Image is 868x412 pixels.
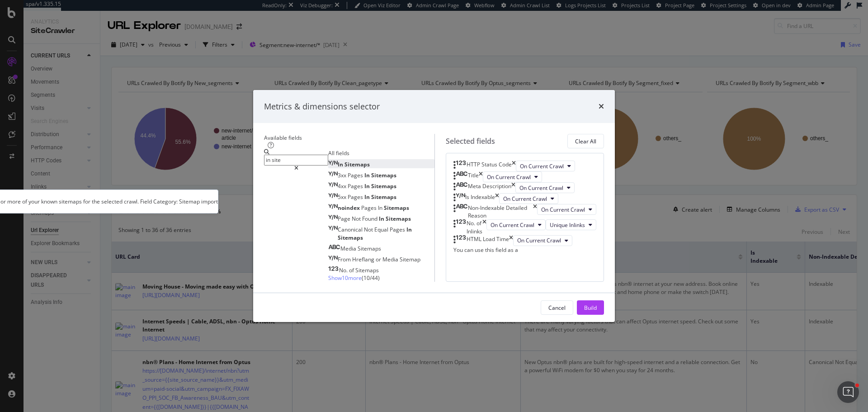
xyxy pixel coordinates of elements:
span: Unique Inlinks [550,221,585,229]
button: On Current Crawl [499,193,558,204]
span: In [364,182,371,190]
div: Is IndexabletimesOn Current Crawl [453,193,596,204]
div: times [479,171,483,182]
span: 3xx [338,171,348,179]
button: On Current Crawl [486,220,546,231]
span: On Current Crawl [541,206,585,213]
span: On Current Crawl [491,221,534,229]
div: times [511,182,515,193]
span: From [338,256,352,263]
div: You can use this field as a [453,246,596,254]
div: Is Indexable [465,193,495,204]
span: Sitemaps [371,182,396,190]
span: Media [382,256,400,263]
span: Canonical [338,226,364,234]
span: Equal [374,226,390,234]
span: In [338,161,344,168]
span: Media [340,245,358,252]
div: modal [253,90,615,322]
span: In [364,193,371,201]
span: ( 10 / 44 ) [362,274,380,282]
span: Pages [348,182,364,190]
span: Sitemaps [344,161,370,168]
span: Sitemaps [384,204,409,212]
iframe: Intercom live chat [837,381,859,403]
span: 5xx [338,193,348,201]
div: times [599,101,604,113]
span: In [379,215,386,223]
span: Pages [348,193,364,201]
span: Sitemaps [355,266,379,274]
span: In [364,171,371,179]
span: Pages [390,226,406,234]
span: Sitemaps [386,215,411,223]
span: Sitemaps [338,234,363,242]
div: HTTP Status Code [467,161,512,171]
div: HTML Load TimetimesOn Current Crawl [453,235,596,246]
span: On Current Crawl [487,173,531,181]
div: times [533,204,537,219]
span: Sitemaps [371,193,396,201]
span: 4xx [338,182,348,190]
span: noindex [338,204,361,212]
div: Meta Description [468,182,511,193]
span: Show 10 more [328,274,362,282]
div: Meta DescriptiontimesOn Current Crawl [453,182,596,193]
span: of [349,266,355,274]
span: Hreflang [352,256,376,263]
div: No. of Inlinks [467,220,482,235]
span: On Current Crawl [503,195,547,203]
div: Build [584,304,597,312]
span: On Current Crawl [519,184,563,192]
span: Pages [348,171,364,179]
button: Clear All [567,134,604,148]
span: Not [352,215,362,223]
div: times [482,220,486,235]
span: Pages [361,204,378,212]
button: On Current Crawl [516,161,575,171]
button: On Current Crawl [537,204,596,215]
span: Not [364,226,374,234]
div: All fields [328,150,434,157]
span: In [378,204,384,212]
div: Non-Indexable Detailed Reason [468,204,533,219]
span: Page [338,215,352,223]
div: Selected fields [446,136,495,147]
div: Metrics & dimensions selector [264,101,380,113]
div: Non-Indexable Detailed ReasontimesOn Current Crawl [453,204,596,219]
div: TitletimesOn Current Crawl [453,171,596,182]
button: Build [577,300,604,315]
button: On Current Crawl [515,182,575,193]
div: Available fields [264,134,434,142]
span: On Current Crawl [517,237,561,244]
button: On Current Crawl [513,235,572,246]
div: times [495,193,499,204]
div: HTML Load Time [467,235,509,246]
div: Cancel [548,304,566,312]
span: Sitemap [400,256,420,263]
span: Sitemaps [358,245,381,252]
span: or [376,256,382,263]
span: On Current Crawl [520,162,564,170]
span: Found [362,215,379,223]
div: times [512,161,516,171]
button: Unique Inlinks [546,220,596,231]
button: Cancel [541,300,573,315]
span: No. [339,266,349,274]
span: Sitemaps [371,171,396,179]
div: No. of InlinkstimesOn Current CrawlUnique Inlinks [453,220,596,235]
span: In [406,226,412,234]
input: Search by field name [264,155,328,166]
div: HTTP Status CodetimesOn Current Crawl [453,161,596,171]
div: times [509,235,513,246]
button: On Current Crawl [483,171,542,182]
div: Title [468,171,479,182]
div: Clear All [575,137,596,145]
